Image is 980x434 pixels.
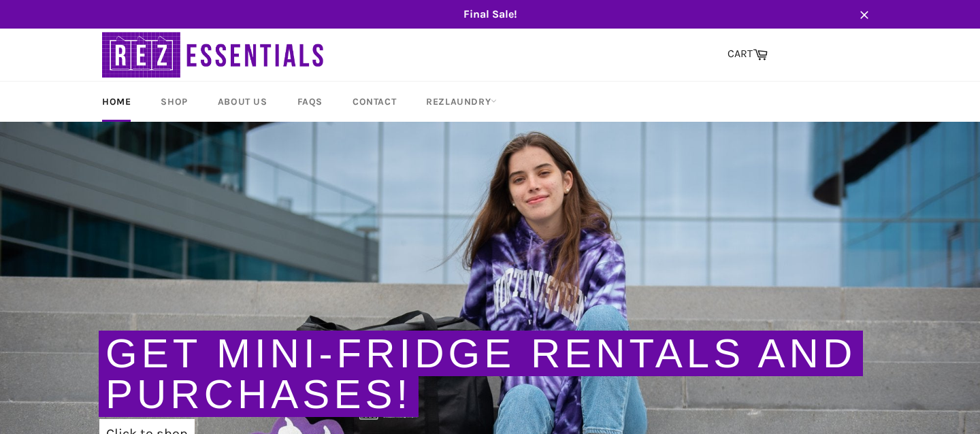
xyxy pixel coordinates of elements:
[721,40,774,69] a: CART
[339,82,410,122] a: Contact
[412,82,510,122] a: RezLaundry
[102,29,327,81] img: RezEssentials
[204,82,281,122] a: About Us
[105,331,856,417] a: Get Mini-Fridge Rentals and Purchases!
[284,82,336,122] a: FAQs
[147,82,201,122] a: Shop
[88,82,144,122] a: Home
[88,7,892,22] span: Final Sale!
